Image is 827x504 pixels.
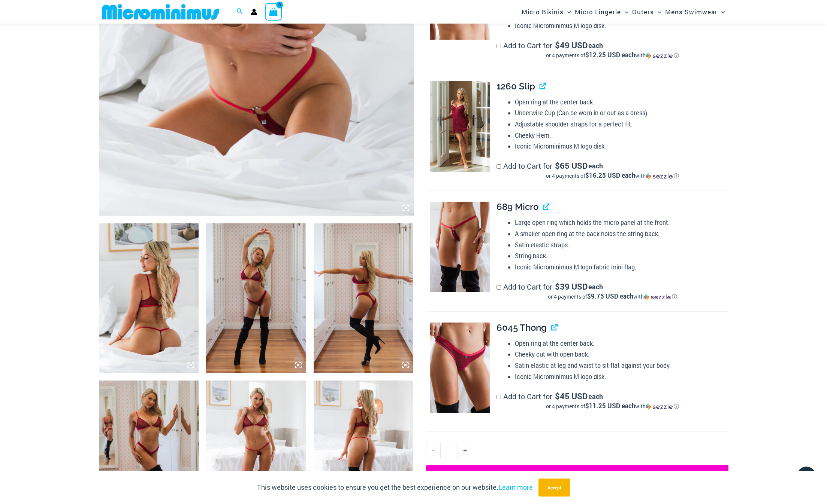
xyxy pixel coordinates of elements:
[520,2,573,21] a: Micro BikinisMenu ToggleMenu Toggle
[538,479,570,497] button: Accept
[314,223,414,373] img: Guilty Pleasures Red 1045 Bra 6045 Thong
[496,81,535,92] span: 1260 Slip
[496,172,728,180] div: or 4 payments of with
[496,293,728,300] div: or 4 payments of with
[265,3,282,20] a: View Shopping Cart, empty
[555,392,588,400] span: 45 USD
[718,2,725,21] span: Menu Toggle
[555,283,588,290] span: 39 USD
[496,52,728,59] div: or 4 payments of$12.25 USD eachwithSezzle Click to learn more about Sezzle
[206,223,306,373] img: Guilty Pleasures Red 1045 Bra 6045 Thong
[251,9,257,15] a: Account icon link
[236,7,243,17] a: Search icon link
[99,3,222,20] img: MM SHOP LOGO FLAT
[496,40,728,59] label: Add to Cart for
[496,172,728,180] div: or 4 payments of$16.25 USD eachwithSezzle Click to learn more about Sezzle
[519,1,728,22] nav: Site Navigation
[496,322,547,333] span: 6045 Thong
[496,52,728,59] div: or 4 payments of with
[515,338,728,349] li: Open ring at the center back.
[555,160,560,171] span: $
[555,162,588,169] span: 65 USD
[515,107,728,119] li: Underwire Cup (Can be worn in or out as a dress).
[257,482,533,493] p: This website uses cookies to ensure you get the best experience on our website.
[585,401,635,410] span: $11.25 USD each
[426,465,728,483] button: Add to cart
[498,483,533,492] a: Learn more
[555,40,560,51] span: $
[496,285,501,290] input: Add to Cart for$39 USD eachor 4 payments of$9.75 USD eachwithSezzle Click to learn more about Sezzle
[496,391,728,410] label: Add to Cart for
[430,323,490,413] img: Guilty Pleasures Red 6045 Thong
[496,293,728,300] div: or 4 payments of$9.75 USD eachwithSezzle Click to learn more about Sezzle
[564,2,571,21] span: Menu Toggle
[430,202,490,292] img: Guilty Pleasures Red 689 Micro
[588,392,603,400] span: each
[665,2,718,21] span: Mens Swimwear
[654,2,661,21] span: Menu Toggle
[515,20,728,31] li: Iconic Microminimus M logo disk.
[496,395,501,399] input: Add to Cart for$45 USD eachor 4 payments of$11.25 USD eachwithSezzle Click to learn more about Se...
[522,2,564,21] span: Micro Bikinis
[515,262,728,273] li: Iconic Microminimus M logo fabric mini flag.
[587,292,633,300] span: $9.75 USD each
[496,164,501,169] input: Add to Cart for$65 USD eachor 4 payments of$16.25 USD eachwithSezzle Click to learn more about Se...
[630,2,663,21] a: OutersMenu ToggleMenu Toggle
[555,391,560,401] span: $
[588,283,603,290] span: each
[646,52,673,59] img: Sezzle
[496,403,728,410] div: or 4 payments of with
[496,161,728,180] label: Add to Cart for
[585,51,635,59] span: $12.25 USD each
[426,443,440,458] a: -
[440,443,458,458] input: Product quantity
[496,44,501,48] input: Add to Cart for$49 USD eachor 4 payments of$12.25 USD eachwithSezzle Click to learn more about Se...
[663,2,727,21] a: Mens SwimwearMenu ToggleMenu Toggle
[575,2,621,21] span: Micro Lingerie
[515,130,728,141] li: Cheeky Hem.
[555,281,560,292] span: $
[99,223,199,373] img: Guilty Pleasures Red 1045 Bra 689 Micro
[632,2,654,21] span: Outers
[644,294,671,300] img: Sezzle
[555,42,588,49] span: 49 USD
[458,443,472,458] a: +
[573,2,630,21] a: Micro LingerieMenu ToggleMenu Toggle
[515,97,728,108] li: Open ring at the center back.
[515,239,728,251] li: Satin elastic straps.
[515,250,728,262] li: String back.
[585,171,635,180] span: $16.25 USD each
[588,42,603,49] span: each
[515,349,728,360] li: Cheeky cut with open back.
[496,282,728,300] label: Add to Cart for
[515,141,728,152] li: Iconic Microminimus M logo disk.
[515,371,728,382] li: Iconic Microminimus M logo disk.
[646,173,673,180] img: Sezzle
[515,228,728,239] li: A smaller open ring at the back holds the string back.
[515,217,728,228] li: Large open ring which holds the micro panel at the front.
[515,119,728,130] li: Adjustable shoulder straps for a perfect fit.
[588,162,603,169] span: each
[515,360,728,371] li: Satin elastic at leg and waist to sit flat against your body.
[496,403,728,410] div: or 4 payments of$11.25 USD eachwithSezzle Click to learn more about Sezzle
[430,81,490,172] img: Guilty Pleasures Red 1260 Slip
[496,201,538,212] span: 689 Micro
[621,2,628,21] span: Menu Toggle
[646,403,673,410] img: Sezzle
